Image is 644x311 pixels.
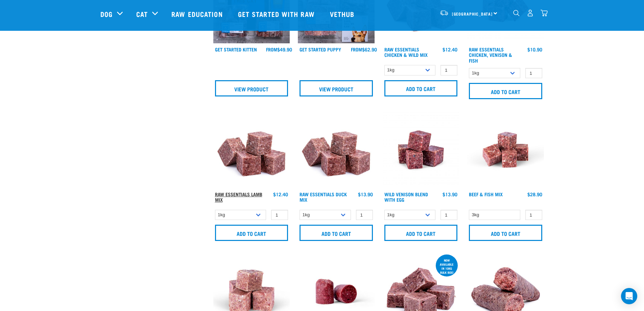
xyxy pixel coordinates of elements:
div: $10.90 [527,47,542,52]
input: Add to cart [384,225,458,241]
a: Get Started Puppy [300,48,341,50]
a: Vethub [323,0,363,27]
input: 1 [525,68,542,79]
img: home-icon@2x.png [541,9,548,17]
input: 1 [440,210,457,220]
span: FROM [266,48,277,50]
input: Add to cart [469,83,542,99]
a: Beef & Fish Mix [469,193,503,195]
a: Get started with Raw [231,0,323,27]
img: van-moving.png [439,10,449,16]
input: 1 [271,210,288,220]
div: now available in 10kg bulk box! [436,255,458,277]
a: View Product [300,80,373,96]
input: 1 [356,210,373,220]
a: Raw Essentials Lamb Mix [215,193,262,201]
div: $49.90 [266,47,292,52]
img: Venison Egg 1616 [383,111,459,188]
a: Raw Essentials Chicken & Wild Mix [384,48,428,56]
div: $28.90 [527,192,542,197]
span: [GEOGRAPHIC_DATA] [452,13,493,15]
img: home-icon-1@2x.png [513,10,520,16]
img: user.png [527,9,534,17]
input: Add to cart [300,225,373,241]
a: Cat [136,9,148,19]
img: Beef Mackerel 1 [467,111,544,188]
a: Raw Education [165,0,231,27]
div: $13.90 [358,192,373,197]
input: Add to cart [469,225,542,241]
div: $62.90 [351,47,377,52]
div: $12.40 [443,47,457,52]
img: ?1041 RE Lamb Mix 01 [298,111,375,188]
input: 1 [525,210,542,220]
a: Dog [100,9,113,19]
input: Add to cart [215,225,288,241]
img: ?1041 RE Lamb Mix 01 [213,111,290,188]
span: FROM [351,48,362,50]
div: Open Intercom Messenger [621,288,637,304]
div: $13.90 [443,192,457,197]
a: Raw Essentials Chicken, Venison & Fish [469,48,512,61]
input: Add to cart [384,80,458,96]
div: $12.40 [273,192,288,197]
a: View Product [215,80,288,96]
a: Wild Venison Blend with Egg [384,193,428,201]
a: Raw Essentials Duck Mix [300,193,347,201]
a: Get Started Kitten [215,48,257,50]
input: 1 [440,65,457,75]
